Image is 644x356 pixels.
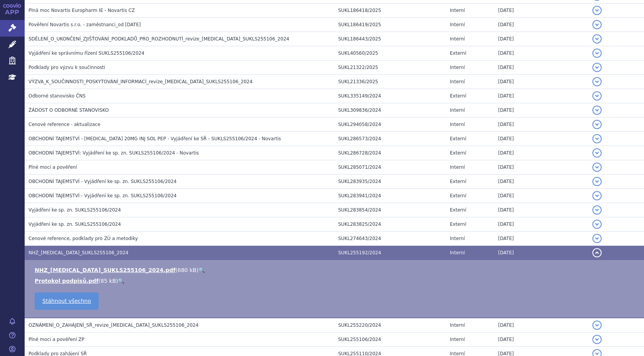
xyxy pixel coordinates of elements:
td: [DATE] [494,3,589,18]
td: [DATE] [494,103,589,118]
button: detail [592,91,602,101]
button: detail [592,335,602,344]
button: detail [592,106,602,115]
span: Externí [450,93,466,99]
button: detail [592,248,602,257]
span: Pověření Novartis s.r.o. - zaměstnanci_od 12.03.2025 [29,22,141,27]
td: [DATE] [494,175,589,189]
td: SUKL286573/2024 [334,132,446,146]
td: [DATE] [494,160,589,175]
td: SUKL283854/2024 [334,203,446,217]
td: SUKL186418/2025 [334,3,446,18]
td: SUKL283825/2024 [334,217,446,232]
button: detail [592,234,602,243]
span: VÝZVA_K_SOUČINNOSTI_POSKYTOVÁNÍ_INFORMACÍ_revize_ofatumumab_SUKLS255106_2024 [29,79,253,84]
span: Vyjádření ke sp. zn. SUKLS255106/2024 [29,222,121,227]
td: [DATE] [494,89,589,103]
td: SUKL21336/2025 [334,75,446,89]
td: SUKL294058/2024 [334,118,446,132]
span: Plné moci a pověření ZP [29,337,84,342]
span: Interní [450,22,465,27]
span: Externí [450,179,466,184]
span: Cenové reference, podklady pro ZÚ a metodiky [29,236,138,241]
td: SUKL40560/2025 [334,46,446,60]
span: Interní [450,8,465,13]
button: detail [592,134,602,143]
span: Interní [450,36,465,42]
td: SUKL283941/2024 [334,189,446,203]
td: [DATE] [494,318,589,332]
td: SUKL285071/2024 [334,160,446,175]
span: Podklady pro výzvu k součinnosti [29,65,105,70]
button: detail [592,120,602,129]
td: SUKL335149/2024 [334,89,446,103]
td: SUKL186443/2025 [334,32,446,46]
span: Vyjádření ke sp. zn. SUKLS255106/2024 [29,207,121,213]
span: Externí [450,207,466,213]
span: Plné moci a pověření [29,165,77,170]
a: Stáhnout všechno [35,292,99,310]
span: NHZ_ofatumumab_SUKLS255106_2024 [29,250,128,255]
span: Externí [450,193,466,198]
td: SUKL255192/2024 [334,246,446,260]
span: Interní [450,107,465,113]
button: detail [592,20,602,29]
li: ( ) [35,277,636,285]
td: SUKL283935/2024 [334,175,446,189]
li: ( ) [35,266,636,274]
span: Plná moc Novartis Europharm IE - Novartis CZ [29,8,135,13]
td: [DATE] [494,132,589,146]
span: Interní [450,236,465,241]
span: ŽÁDOST O ODBORNÉ STANOVISKO [29,107,109,113]
span: OBCHODNÍ TAJEMSTVÍ: Vyjádření ke sp. zn. SUKLS255106/2024 - Novartis [29,150,199,156]
button: detail [592,49,602,58]
span: Interní [450,250,465,255]
td: [DATE] [494,75,589,89]
td: [DATE] [494,203,589,217]
span: Externí [450,222,466,227]
a: Protokol podpisů.pdf [35,278,99,284]
td: [DATE] [494,217,589,232]
td: SUKL186419/2025 [334,18,446,32]
button: detail [592,321,602,330]
button: detail [592,6,602,15]
td: [DATE] [494,18,589,32]
span: OBCHODNÍ TAJEMSTVÍ - Vyjádření ke sp. zn. SUKLS255106/2024 [29,193,176,198]
button: detail [592,34,602,44]
span: Externí [450,50,466,56]
span: Cenové reference - aktualizace [29,122,101,127]
span: Interní [450,322,465,328]
span: SDĚLENÍ_O_UKONČENÍ_ZJIŠŤOVÁNÍ_PODKLADŮ_PRO_ROZHODNUTÍ_revize_ofatumumab_SUKLS255106_2024 [29,36,289,42]
td: [DATE] [494,60,589,75]
span: Interní [450,165,465,170]
span: Externí [450,136,466,141]
span: OBCHODNÍ TAJEMSTVÍ - Vyjádření ke sp. zn. SUKLS255106/2024 [29,179,176,184]
span: Interní [450,65,465,70]
button: detail [592,205,602,215]
td: SUKL309836/2024 [334,103,446,118]
button: detail [592,77,602,86]
td: SUKL286728/2024 [334,146,446,160]
td: [DATE] [494,46,589,60]
span: Interní [450,122,465,127]
span: 680 kB [178,267,196,273]
a: 🔍 [118,278,124,284]
span: Externí [450,150,466,156]
span: Vyjádření ke správnímu řízení SUKLS255106/2024 [29,50,144,56]
a: 🔍 [198,267,205,273]
td: SUKL274643/2024 [334,232,446,246]
td: SUKL255220/2024 [334,318,446,332]
td: SUKL255106/2024 [334,332,446,347]
a: NHZ_[MEDICAL_DATA]_SUKLS255106_2024.pdf [35,267,176,273]
td: [DATE] [494,232,589,246]
button: detail [592,220,602,229]
td: [DATE] [494,118,589,132]
span: Interní [450,337,465,342]
td: SUKL21322/2025 [334,60,446,75]
span: OZNÁMENÍ_O_ZAHÁJENÍ_SŘ_revize_ofatumumab_SUKLS255106_2024 [29,322,198,328]
td: [DATE] [494,189,589,203]
span: 85 kB [101,278,116,284]
button: detail [592,163,602,172]
td: [DATE] [494,246,589,260]
span: OBCHODNÍ TAJEMSTVÍ - KESIMPTA 20MG INJ SOL PEP - Vyjádření ke SŘ - SUKLS255106/2024 - Novartis [29,136,281,141]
